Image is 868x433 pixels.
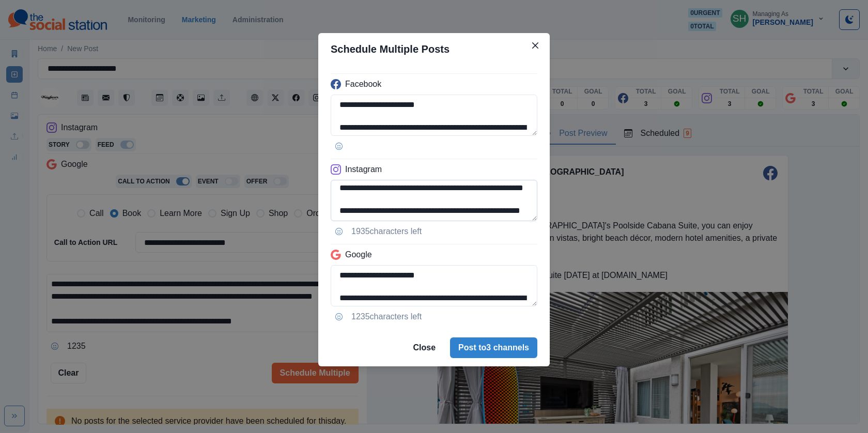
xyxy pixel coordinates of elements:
p: Facebook [345,78,381,90]
button: Opens Emoji Picker [331,223,347,240]
button: Close [405,337,444,358]
button: Post to3 channels [450,337,537,358]
p: 1235 characters left [351,311,422,323]
button: Close [527,37,544,54]
button: Opens Emoji Picker [331,308,347,325]
header: Schedule Multiple Posts [318,33,550,65]
button: Opens Emoji Picker [331,138,347,154]
p: Google [345,249,372,261]
p: Instagram [345,163,382,176]
p: 1935 characters left [351,225,422,238]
